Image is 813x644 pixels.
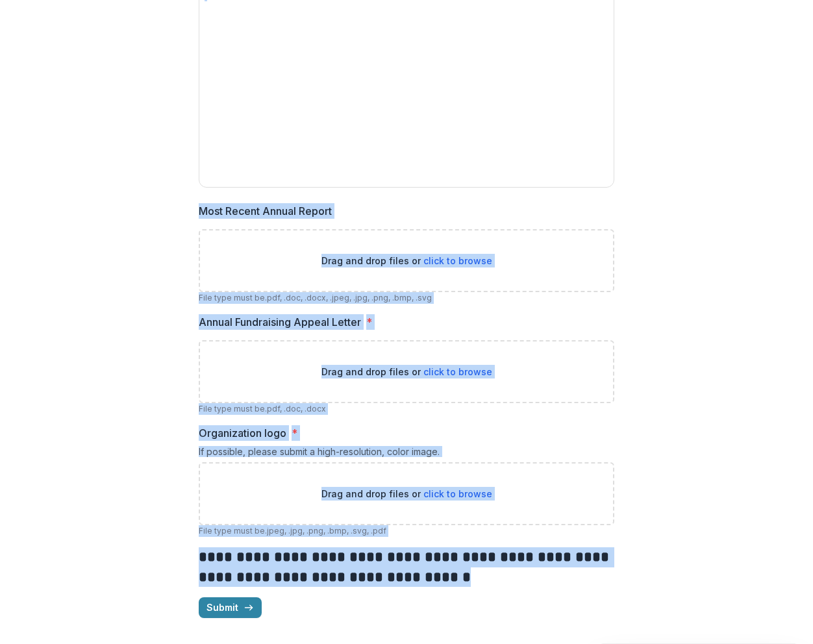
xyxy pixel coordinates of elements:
span: click to browse [423,488,492,499]
p: File type must be .pdf, .doc, .docx, .jpeg, .jpg, .png, .bmp, .svg [199,292,614,304]
p: Drag and drop files or [321,254,492,267]
p: Drag and drop files or [321,487,492,501]
p: File type must be .jpeg, .jpg, .png, .bmp, .svg, .pdf [199,525,614,537]
div: If possible, please submit a high-resolution, color image. [199,446,614,462]
p: Drag and drop files or [321,365,492,378]
span: click to browse [423,255,492,266]
p: File type must be .pdf, .doc, .docx [199,403,614,415]
p: Most Recent Annual Report [199,203,332,219]
span: click to browse [423,366,492,377]
p: Annual Fundraising Appeal Letter [199,314,361,330]
button: Submit [199,597,262,618]
p: Organization logo [199,425,286,441]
